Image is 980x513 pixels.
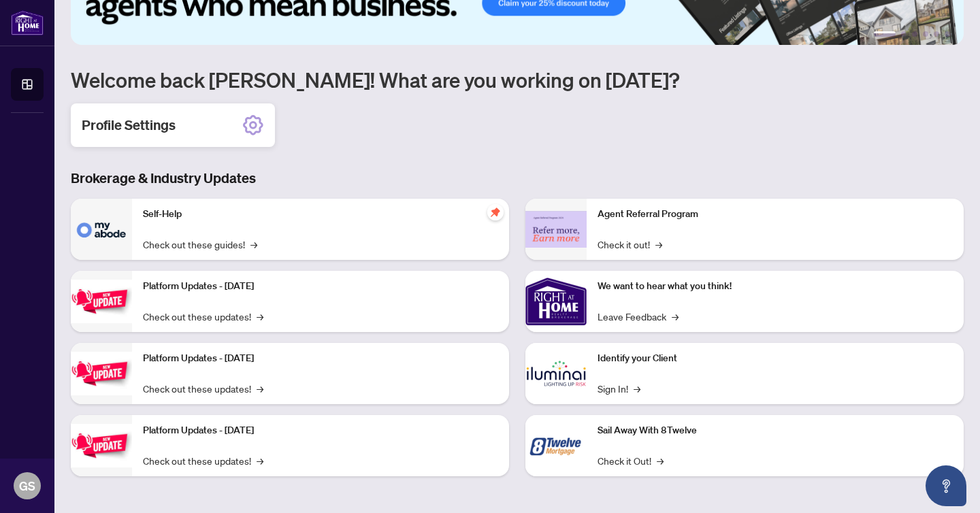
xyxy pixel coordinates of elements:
button: 4 [923,31,928,37]
p: Agent Referral Program [598,207,953,222]
p: Platform Updates - [DATE] [143,279,498,294]
span: → [257,381,263,396]
a: Check out these updates!→ [143,381,263,396]
button: Open asap [926,465,966,506]
a: Check out these guides!→ [143,237,257,252]
img: Platform Updates - June 23, 2025 [71,424,132,467]
h2: Profile Settings [82,116,176,135]
span: → [657,453,664,468]
p: Identify your Client [598,351,953,366]
img: Platform Updates - July 21, 2025 [71,280,132,322]
img: Identify your Client [525,343,587,404]
img: Self-Help [71,199,132,260]
p: We want to hear what you think! [598,279,953,294]
a: Check out these updates!→ [143,453,263,468]
p: Self-Help [143,207,498,222]
img: We want to hear what you think! [525,271,587,332]
a: Leave Feedback→ [598,309,679,324]
p: Platform Updates - [DATE] [143,423,498,438]
button: 6 [945,31,950,37]
img: Agent Referral Program [525,211,587,248]
span: → [257,453,263,468]
span: → [672,309,679,324]
span: pushpin [487,204,504,220]
button: 2 [901,31,906,37]
h1: Welcome back [PERSON_NAME]! What are you working on [DATE]? [71,67,964,93]
span: GS [19,476,35,495]
a: Sign In!→ [598,381,640,396]
span: → [655,237,662,252]
span: → [257,309,263,324]
a: Check it out!→ [598,237,662,252]
img: logo [11,10,44,35]
button: 5 [934,31,939,37]
a: Check it Out!→ [598,453,664,468]
img: Platform Updates - July 8, 2025 [71,352,132,395]
p: Sail Away With 8Twelve [598,423,953,438]
p: Platform Updates - [DATE] [143,351,498,366]
h3: Brokerage & Industry Updates [71,169,964,188]
button: 1 [874,31,896,37]
span: → [250,237,257,252]
button: 3 [912,31,917,37]
span: → [634,381,640,396]
img: Sail Away With 8Twelve [525,415,587,476]
a: Check out these updates!→ [143,309,263,324]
